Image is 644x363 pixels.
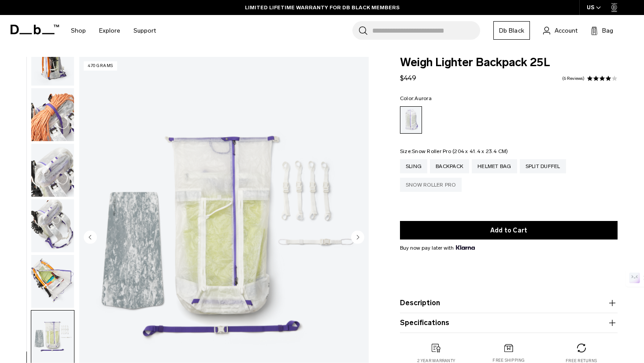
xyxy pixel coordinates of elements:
a: Snow Roller Pro [400,178,462,192]
span: Aurora [415,95,432,101]
a: Aurora [400,106,422,134]
a: Sling [400,159,427,173]
nav: Main Navigation [64,15,163,46]
a: Backpack [430,159,469,173]
p: 470 grams [84,61,117,71]
button: Weigh_Lighter_Backpack_25L_14.png [31,254,74,308]
button: Weigh_Lighter_Backpack_25L_13.png [31,199,74,253]
button: Bag [591,25,613,36]
span: Bag [602,26,613,35]
span: Account [555,26,577,35]
a: Split Duffel [520,159,566,173]
img: Weigh_Lighter_Backpack_25L_13.png [31,199,74,252]
button: Next slide [351,230,364,245]
img: Weigh_Lighter_Backpack_25L_14.png [31,255,74,308]
img: Weigh_Lighter_Backpack_25L_11.png [31,88,74,141]
legend: Size: [400,149,508,154]
a: Shop [71,15,86,46]
button: Weigh_Lighter_Backpack_25L_12.png [31,143,74,197]
span: Buy now pay later with [400,244,475,252]
a: 6 reviews [562,76,585,81]
a: Support [133,15,156,46]
img: Weigh_Lighter_Backpack_25L_10.png [31,33,74,86]
a: Account [543,25,577,36]
button: Specifications [400,318,618,328]
span: $449 [400,74,416,82]
span: Weigh Lighter Backpack 25L [400,57,618,68]
button: Add to Cart [400,221,618,240]
a: Helmet Bag [472,159,517,173]
img: Weigh_Lighter_Backpack_25L_12.png [31,144,74,197]
span: Snow Roller Pro (204 x 41.4 x 23.4 CM) [412,148,508,154]
button: Previous slide [84,230,97,245]
button: Weigh_Lighter_Backpack_25L_10.png [31,33,74,86]
button: Weigh_Lighter_Backpack_25L_11.png [31,88,74,142]
img: {"height" => 20, "alt" => "Klarna"} [456,245,475,250]
a: Db Black [493,21,530,40]
legend: Color: [400,96,432,101]
button: Description [400,298,618,308]
a: LIMITED LIFETIME WARRANTY FOR DB BLACK MEMBERS [245,4,400,11]
a: Explore [99,15,120,46]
